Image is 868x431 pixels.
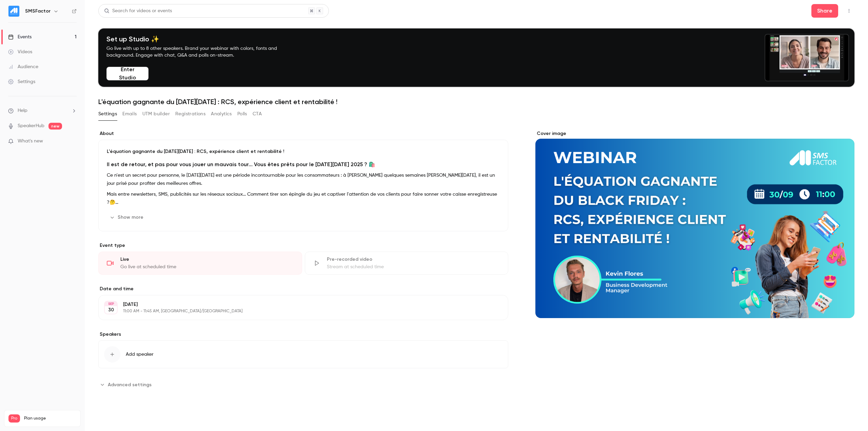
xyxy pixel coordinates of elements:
p: Go live with up to 8 other speakers. Brand your webinar with colors, fonts and background. Engage... [106,45,293,59]
h4: Set up Studio ✨ [106,35,293,43]
p: Mais entre newsletters, SMS, publicités sur les réseaux sociaux... Comment tirer son épingle du j... [107,190,500,207]
div: Search for videos or events [104,7,172,15]
div: Pre-recorded videoStream at scheduled time [305,252,509,275]
label: Cover image [535,130,854,137]
strong: 🤔 [110,200,118,205]
div: Pre-recorded video [327,256,500,263]
p: 11:00 AM - 11:45 AM, [GEOGRAPHIC_DATA]/[GEOGRAPHIC_DATA] [123,309,472,314]
label: Date and time [98,286,508,292]
div: Settings [8,78,35,85]
button: Analytics [211,109,232,119]
section: Advanced settings [98,379,508,390]
span: What's new [18,138,43,145]
div: Stream at scheduled time [327,263,500,270]
button: Share [811,4,838,18]
p: Event type [98,242,508,249]
iframe: Noticeable Trigger [68,138,77,144]
span: Advanced settings [108,381,152,388]
button: Emails [122,109,137,119]
li: help-dropdown-opener [8,107,77,114]
button: UTM builder [142,109,170,119]
span: Pro [8,414,20,423]
button: Show more [107,212,147,223]
div: Live [120,256,294,263]
button: Settings [98,109,117,119]
a: SpeakerHub [18,122,44,130]
p: 30 [108,307,114,313]
p: Ce n'est un secret pour personne, le [DATE][DATE] est une période incontournable pour les consomm... [107,171,500,188]
span: Plan usage [24,416,76,421]
p: L'équation gagnante du [DATE][DATE] : RCS, expérience client et rentabilité ! [107,148,500,155]
img: SMSFactor [8,6,19,17]
label: Speakers [98,331,508,338]
button: Registrations [175,109,205,119]
label: About [98,130,508,137]
div: Audience [8,63,38,70]
p: [DATE] [123,301,472,308]
span: Add speaker [126,351,154,358]
button: Enter Studio [106,67,149,80]
h6: SMSFactor [25,8,51,15]
button: CTA [253,109,262,119]
button: Add speaker [98,340,508,368]
span: Help [18,107,27,114]
h2: Il est de retour, et pas pour vous jouer un mauvais tour... Vous êtes prêts pour le [DATE][DATE] ... [107,160,500,169]
h1: L'équation gagnante du [DATE][DATE] : RCS, expérience client et rentabilité ! [98,98,854,106]
span: new [48,123,62,130]
div: LiveGo live at scheduled time [98,252,302,275]
button: Advanced settings [98,379,156,390]
section: Cover image [535,130,854,318]
div: Videos [8,48,32,55]
div: Events [8,34,32,40]
div: Go live at scheduled time [120,263,294,270]
div: SEP [105,301,117,306]
button: Polls [237,109,247,119]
